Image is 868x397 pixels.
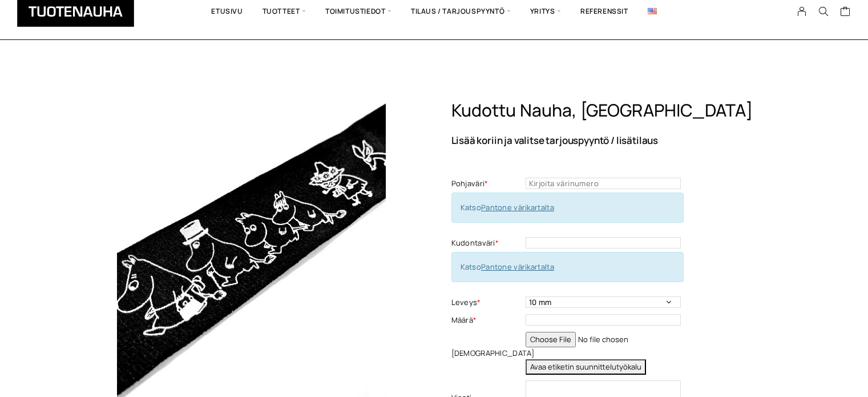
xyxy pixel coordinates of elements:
[840,6,851,19] a: Cart
[481,262,554,272] a: Pantone värikartalta
[526,359,646,375] button: Avaa etiketin suunnittelutyökalu
[451,237,523,249] label: Kudontaväri
[451,178,523,190] label: Pohjaväri
[481,202,554,212] a: Pantone värikartalta
[526,178,681,189] input: Kirjoita värinumero
[451,100,768,121] h1: Kudottu nauha, [GEOGRAPHIC_DATA]
[451,314,523,326] label: Määrä
[791,6,813,17] a: My Account
[451,296,523,308] label: Leveys
[813,6,834,17] button: Search
[461,202,554,212] span: Katso
[451,135,768,145] p: Lisää koriin ja valitse tarjouspyyntö / lisätilaus
[461,262,554,272] span: Katso
[451,347,523,359] label: [DEMOGRAPHIC_DATA]
[648,8,657,14] img: English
